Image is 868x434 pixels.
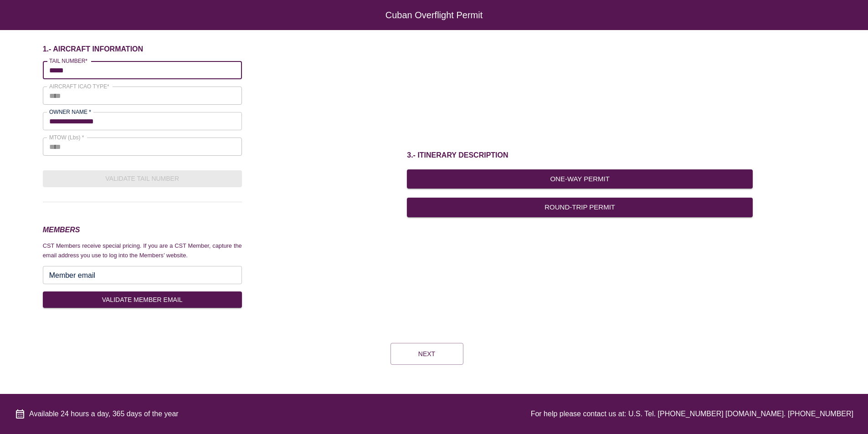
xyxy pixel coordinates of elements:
[49,82,109,90] label: AIRCRAFT ICAO TYPE*
[49,57,87,65] label: TAIL NUMBER*
[15,408,179,419] div: Available 24 hours a day, 365 days of the year
[407,150,753,160] h1: 3.- ITINERARY DESCRIPTION
[43,224,242,236] h3: MEMBERS
[43,45,242,54] h6: 1.- AIRCRAFT INFORMATION
[531,408,853,419] div: For help please contact us at: U.S. Tel. [PHONE_NUMBER] [DOMAIN_NAME]. [PHONE_NUMBER]
[49,133,84,141] label: MTOW (Lbs) *
[43,291,242,308] button: VALIDATE MEMBER EMAIL
[36,15,832,15] h6: Cuban Overflight Permit
[407,169,753,189] button: One-Way Permit
[407,198,753,217] button: Round-Trip Permit
[390,343,463,365] button: Next
[49,108,91,116] label: OWNER NAME *
[43,241,242,260] p: CST Members receive special pricing. If you are a CST Member, capture the email address you use t...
